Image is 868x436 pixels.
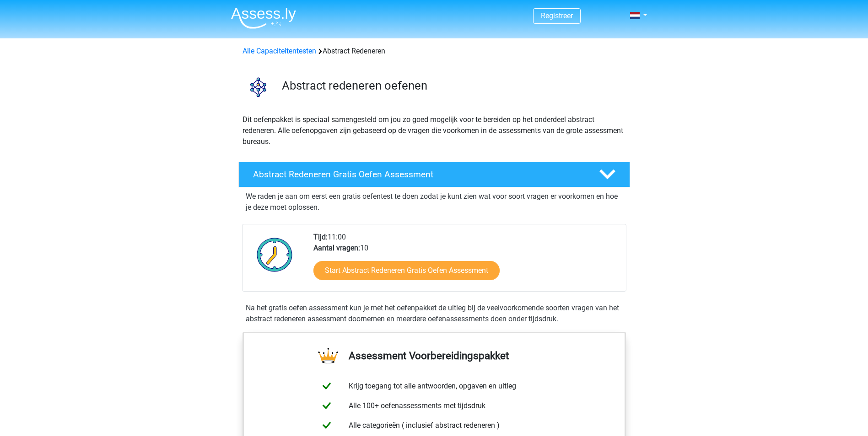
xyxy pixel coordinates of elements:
[242,303,626,324] div: Na het gratis oefen assessment kun je met het oefenpakket de uitleg bij de veelvoorkomende soorte...
[239,68,278,106] img: abstract redeneren
[243,47,316,55] a: Alle Capaciteitentesten
[243,114,626,147] p: Dit oefenpakket is speciaal samengesteld om jou zo goed mogelijk voor te bereiden op het onderdee...
[307,232,625,291] div: 11:00 10
[246,191,623,213] p: We raden je aan om eerst een gratis oefentest te doen zodat je kunt zien wat voor soort vragen er...
[313,233,328,241] b: Tijd:
[313,261,500,280] a: Start Abstract Redeneren Gratis Oefen Assessment
[253,169,584,180] h4: Abstract Redeneren Gratis Oefen Assessment
[252,232,298,277] img: Klok
[231,7,296,29] img: Assessly
[235,162,634,187] a: Abstract Redeneren Gratis Oefen Assessment
[541,11,573,20] a: Registreer
[239,46,630,57] div: Abstract Redeneren
[282,79,623,93] h3: Abstract redeneren oefenen
[313,244,360,252] b: Aantal vragen:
